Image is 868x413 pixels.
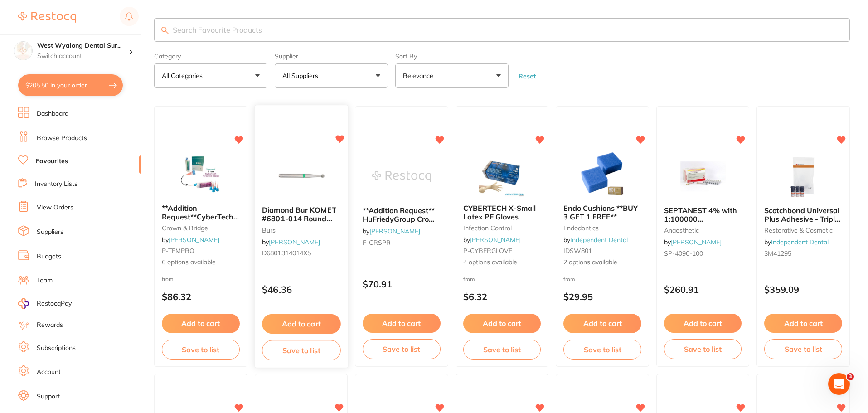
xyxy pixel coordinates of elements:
[363,238,391,247] span: F-CRSPR
[272,153,331,199] img: Diamond Bur KOMET #6801-014 Round Coarse FG Pack of 5
[169,236,219,244] a: [PERSON_NAME]
[262,227,340,234] small: burs
[275,53,388,60] label: Supplier
[764,339,842,359] button: Save to list
[463,314,541,333] button: Add to cart
[262,206,336,232] span: Diamond Bur KOMET #6801-014 Round Coarse FG Pack of 5
[463,204,541,221] b: CYBERTECH X-Small Latex PF Gloves
[262,340,340,360] button: Save to list
[674,154,732,199] img: SEPTANEST 4% with 1:100000 adrenalin 2.2ml 2xBox 50 GOLD
[35,180,78,189] a: Inventory Lists
[162,258,240,267] span: 6 options available
[162,247,194,255] span: P-TEMPRO
[162,204,240,221] b: **Addition Request**CyberTech Temporary Crown & Bridge Material A3
[162,276,174,282] span: from
[37,203,73,212] a: View Orders
[664,227,742,234] small: anaesthetic
[764,314,842,333] button: Add to cart
[37,228,63,237] a: Suppliers
[162,71,206,80] p: All Categories
[262,249,311,258] span: D6801314014X5
[463,292,541,302] p: $6.32
[37,392,60,401] a: Support
[37,252,61,261] a: Budgets
[162,314,240,333] button: Add to cart
[37,41,129,50] h4: West Wyalong Dental Surgery (DentalTown 4)
[162,340,240,360] button: Save to list
[262,206,340,223] b: Diamond Bur KOMET #6801-014 Round Coarse FG Pack of 5
[764,284,842,295] p: $359.09
[563,258,641,267] span: 2 options available
[764,206,842,223] b: Scotchbond Universal Plus Adhesive - Triple Pack
[269,238,320,246] a: [PERSON_NAME]
[664,206,742,223] b: SEPTANEST 4% with 1:100000 adrenalin 2.2ml 2xBox 50 GOLD
[154,53,267,60] label: Category
[671,238,722,246] a: [PERSON_NAME]
[18,12,76,23] img: Restocq Logo
[847,373,854,380] span: 3
[171,151,230,197] img: **Addition Request**CyberTech Temporary Crown & Bridge Material A3
[37,276,53,285] a: Team
[363,206,441,223] b: **Addition Request** HuFriedyGroup Crown Spreader - Nash Taylor - #6 Satin Steel Handle
[37,321,63,330] a: Rewards
[664,249,703,258] span: SP-4090-100
[563,204,638,221] span: Endo Cushions **BUY 3 GET 1 FREE**
[463,247,512,255] span: P-CYBERGLOVE
[36,157,68,166] a: Favourites
[563,340,641,360] button: Save to list
[563,204,641,221] b: Endo Cushions **BUY 3 GET 1 FREE**
[37,299,72,308] span: RestocqPay
[573,151,632,197] img: Endo Cushions **BUY 3 GET 1 FREE**
[18,7,76,28] a: Restocq Logo
[162,236,219,244] span: by
[363,279,441,289] p: $70.91
[363,339,441,359] button: Save to list
[764,227,842,234] small: restorative & cosmetic
[154,63,267,88] button: All Categories
[764,238,829,246] span: by
[18,298,29,309] img: RestocqPay
[162,224,240,232] small: crown & bridge
[774,154,833,199] img: Scotchbond Universal Plus Adhesive - Triple Pack
[472,151,531,197] img: CYBERTECH X-Small Latex PF Gloves
[463,204,536,221] span: CYBERTECH X-Small Latex PF Gloves
[664,284,742,295] p: $260.91
[262,238,320,246] span: by
[570,236,628,244] a: Independent Dental
[516,72,538,80] button: Reset
[162,204,239,238] span: **Addition Request**CyberTech Temporary Crown & Bridge Material A3
[14,42,32,60] img: West Wyalong Dental Surgery (DentalTown 4)
[664,339,742,359] button: Save to list
[828,373,850,395] iframe: Intercom live chat
[664,238,722,246] span: by
[275,63,388,88] button: All Suppliers
[162,292,240,302] p: $86.32
[563,292,641,302] p: $29.95
[372,154,431,199] img: **Addition Request** HuFriedyGroup Crown Spreader - Nash Taylor - #6 Satin Steel Handle
[463,340,541,360] button: Save to list
[395,53,509,60] label: Sort By
[764,206,840,232] span: Scotchbond Universal Plus Adhesive - Triple Pack
[18,298,72,309] a: RestocqPay
[37,52,129,61] p: Switch account
[363,314,441,333] button: Add to cart
[282,71,322,80] p: All Suppliers
[463,276,475,282] span: from
[470,236,521,244] a: [PERSON_NAME]
[563,314,641,333] button: Add to cart
[563,224,641,232] small: endodontics
[463,258,541,267] span: 4 options available
[37,368,61,377] a: Account
[664,206,740,240] span: SEPTANEST 4% with 1:100000 [MEDICAL_DATA] 2.2ml 2xBox 50 GOLD
[37,344,76,353] a: Subscriptions
[154,18,850,42] input: Search Favourite Products
[563,276,575,282] span: from
[363,227,420,235] span: by
[563,236,628,244] span: by
[403,71,437,80] p: Relevance
[262,314,340,334] button: Add to cart
[463,236,521,244] span: by
[771,238,829,246] a: Independent Dental
[563,247,592,255] span: IDSW801
[37,134,87,143] a: Browse Products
